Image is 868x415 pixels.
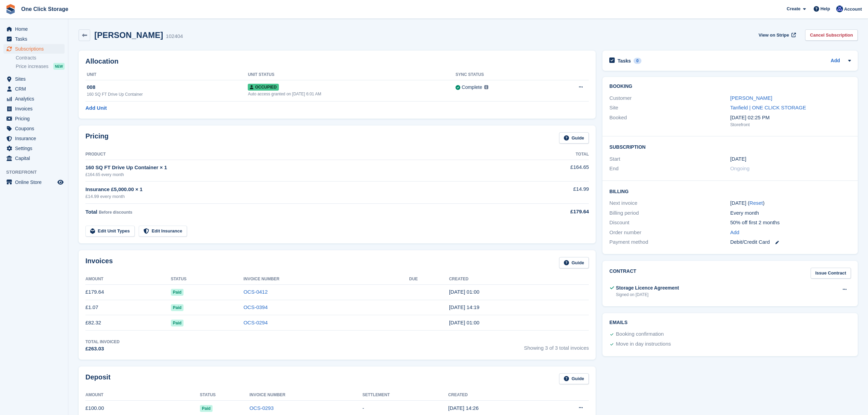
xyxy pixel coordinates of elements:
img: Thomas [836,5,843,12]
h2: Subscription [609,143,851,150]
th: Created [448,390,544,401]
span: Paid [171,304,184,311]
div: [DATE] ( ) [730,199,851,207]
a: [PERSON_NAME] [730,95,772,101]
h2: Invoices [85,257,113,268]
span: View on Stripe [759,32,789,39]
div: Auto access granted on [DATE] 6:01 AM [248,91,456,97]
h2: Tasks [618,58,631,64]
span: Account [844,6,862,13]
div: 160 SQ FT Drive Up Container [87,91,248,97]
div: 102404 [166,32,183,40]
div: Signed on [DATE] [616,292,679,298]
a: menu [3,94,65,104]
h2: Allocation [85,57,589,65]
span: Settings [15,144,56,153]
th: Amount [85,274,171,285]
span: Price increases [16,63,49,70]
span: Capital [15,153,56,163]
a: OCS-0412 [243,289,268,295]
a: menu [3,104,65,113]
a: menu [3,144,65,153]
div: Start [609,155,730,163]
a: Edit Insurance [139,226,187,237]
th: Invoice Number [243,274,409,285]
span: Insurance [15,134,56,143]
span: Occupied [248,84,279,91]
th: Settlement [362,390,448,401]
span: Online Store [15,177,56,187]
a: OCS-0394 [243,304,268,310]
div: Complete [462,84,482,91]
div: Storefront [730,121,851,128]
span: Sites [15,74,56,84]
h2: Emails [609,320,851,325]
td: £164.65 [511,160,589,181]
span: Subscriptions [15,44,56,54]
a: menu [3,153,65,163]
div: 160 SQ FT Drive Up Container × 1 [85,164,511,172]
div: Booked [609,114,730,128]
td: £14.99 [511,182,589,204]
div: £179.64 [511,208,589,216]
h2: Billing [609,188,851,195]
th: Invoice Number [249,390,363,401]
a: menu [3,114,65,123]
div: Next invoice [609,199,730,207]
div: Order number [609,229,730,237]
img: icon-info-grey-7440780725fd019a000dd9b08b2336e03edf1995a4989e88bcd33f0948082b44.svg [484,85,488,89]
div: £263.03 [85,345,120,353]
td: £82.32 [85,315,171,331]
div: Site [609,104,730,112]
div: Storage Licence Agreement [616,284,679,292]
a: View on Stripe [756,29,797,41]
time: 2025-08-20 00:00:00 UTC [730,155,746,163]
span: Before discounts [99,210,132,215]
span: Paid [171,320,184,326]
div: Payment method [609,238,730,246]
img: stora-icon-8386f47178a22dfd0bd8f6a31ec36ba5ce8667c1dd55bd0f319d3a0aa187defe.svg [5,4,16,14]
a: Preview store [56,178,65,186]
a: menu [3,177,65,187]
span: Invoices [15,104,56,113]
th: Unit [85,69,248,80]
div: Billing period [609,209,730,217]
a: menu [3,74,65,84]
span: Home [15,24,56,34]
a: menu [3,84,65,94]
span: Analytics [15,94,56,104]
span: Tasks [15,34,56,44]
span: CRM [15,84,56,94]
span: Pricing [15,114,56,123]
a: Reset [749,200,763,206]
h2: Deposit [85,373,110,385]
h2: Contract [609,268,636,279]
div: 008 [87,83,248,91]
a: Issue Contract [811,268,851,279]
div: Move in day instructions [616,340,671,348]
a: menu [3,124,65,133]
a: Guide [559,257,589,268]
h2: Pricing [85,132,109,144]
th: Due [409,274,449,285]
span: Create [787,5,800,12]
td: £179.64 [85,284,171,300]
a: Contracts [16,55,65,61]
span: Help [820,5,830,12]
div: Insurance £5,000.00 × 1 [85,186,511,193]
a: Guide [559,132,589,144]
div: Debit/Credit Card [730,238,851,246]
a: Cancel Subscription [805,29,858,41]
a: menu [3,34,65,44]
a: Guide [559,373,589,385]
a: menu [3,134,65,143]
th: Amount [85,390,200,401]
div: Every month [730,209,851,217]
span: Paid [200,405,213,412]
a: OCS-0294 [243,320,268,325]
a: One Click Storage [18,3,71,15]
a: Add [730,229,740,237]
a: Price increases NEW [16,63,65,70]
td: £1.07 [85,300,171,315]
span: Storefront [6,169,68,176]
